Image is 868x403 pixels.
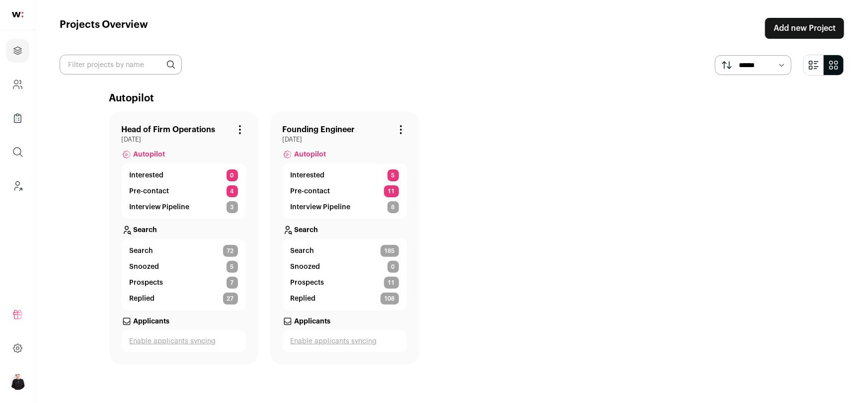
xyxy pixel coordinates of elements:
[130,261,238,273] a: Snoozed 5
[122,144,246,163] a: Autopilot
[388,201,399,213] span: 8
[134,150,165,160] span: Autopilot
[130,202,190,212] p: Interview Pipeline
[130,186,169,196] p: Pre-contact
[291,202,351,212] p: Interview Pipeline
[384,185,399,197] span: 11
[291,336,399,346] a: Enable applicants syncing
[291,246,315,256] span: Search
[6,106,29,130] a: Company Lists
[130,201,238,213] a: Interview Pipeline 3
[295,150,326,160] span: Autopilot
[134,225,158,235] p: Search
[291,294,316,304] p: Replied
[295,317,331,326] p: Applicants
[10,374,26,390] img: 9240684-medium_jpg
[227,185,238,197] span: 4
[283,136,407,144] span: [DATE]
[291,278,324,288] p: Prospects
[381,293,399,305] span: 108
[227,261,238,273] span: 5
[291,261,399,273] a: Snoozed 0
[291,186,330,196] p: Pre-contact
[122,136,246,144] span: [DATE]
[765,18,844,39] a: Add new Project
[134,317,170,326] p: Applicants
[388,169,399,181] span: 5
[234,124,246,136] button: Project Actions
[291,293,399,305] a: Replied 108
[291,170,325,180] p: Interested
[395,124,407,136] button: Project Actions
[130,294,155,304] p: Replied
[381,245,399,257] span: 185
[384,277,399,289] span: 11
[283,144,407,163] a: Autopilot
[130,336,238,346] a: Enable applicants syncing
[291,277,399,289] a: Prospects 11
[130,169,238,181] a: Interested 0
[10,374,26,390] button: Open dropdown
[291,185,399,197] a: Pre-contact 11
[109,91,795,105] h2: Autopilot
[130,245,238,257] a: Search 72
[130,293,238,305] a: Replied 27
[130,262,159,272] p: Snoozed
[6,174,29,198] a: Leads (Backoffice)
[223,245,238,257] span: 72
[283,124,355,136] a: Founding Engineer
[227,201,238,213] span: 3
[130,246,154,256] span: Search
[223,293,238,305] span: 27
[6,39,29,63] a: Projects
[60,18,148,39] h1: Projects Overview
[291,169,399,181] a: Interested 5
[130,170,164,180] p: Interested
[291,245,399,257] a: Search 185
[283,311,407,330] a: Applicants
[295,225,318,235] p: Search
[130,185,238,197] a: Pre-contact 4
[122,219,246,239] a: Search
[6,73,29,96] a: Company and ATS Settings
[227,277,238,289] span: 7
[227,169,238,181] span: 0
[122,124,216,136] a: Head of Firm Operations
[291,201,399,213] a: Interview Pipeline 8
[388,261,399,273] span: 0
[283,219,407,239] a: Search
[60,55,182,75] input: Filter projects by name
[291,262,320,272] p: Snoozed
[130,278,163,288] p: Prospects
[122,311,246,330] a: Applicants
[130,277,238,289] a: Prospects 7
[12,12,23,17] img: wellfound-shorthand-0d5821cbd27db2630d0214b213865d53afaa358527fdda9d0ea32b1df1b89c2c.svg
